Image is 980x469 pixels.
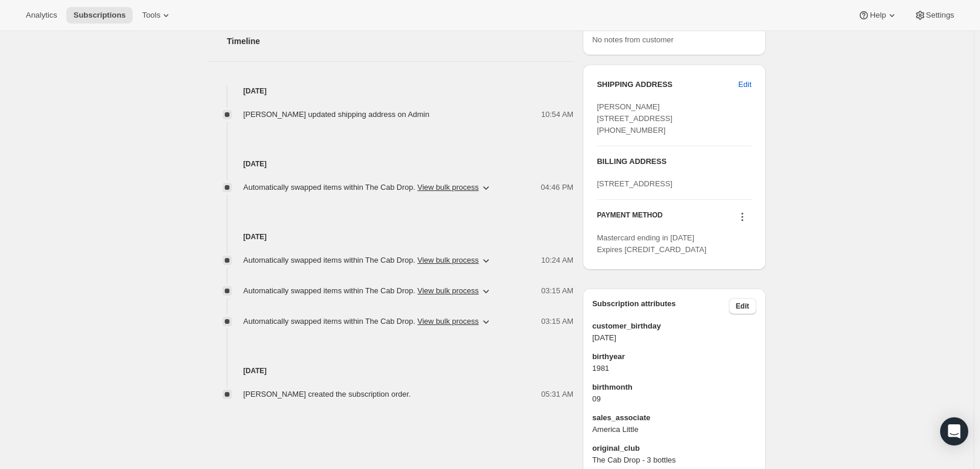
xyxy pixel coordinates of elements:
[597,156,751,168] h3: BILLING ADDRESS
[19,7,64,24] button: Analytics
[729,298,756,314] button: Edit
[736,301,749,311] span: Edit
[940,417,968,445] div: Open Intercom Messenger
[417,286,479,295] button: View bulk process
[541,254,573,266] span: 10:24 AM
[236,312,499,331] button: Automatically swapped items within The Cab Drop. View bulk process
[907,7,961,24] button: Settings
[731,75,758,94] button: Edit
[597,210,663,226] h3: PAYMENT METHOD
[592,320,756,332] span: customer_birthday
[597,233,707,254] span: Mastercard ending in [DATE] Expires [CREDIT_CARD_DATA]
[208,158,574,170] h4: [DATE]
[592,454,756,466] span: The Cab Drop - 3 bottles
[592,393,756,405] span: 09
[541,182,574,193] span: 04:46 PM
[541,285,573,297] span: 03:15 AM
[135,7,179,24] button: Tools
[208,231,574,243] h4: [DATE]
[244,182,479,193] span: Automatically swapped items within The Cab Drop .
[236,178,499,197] button: Automatically swapped items within The Cab Drop. View bulk process
[597,102,673,135] span: [PERSON_NAME] [STREET_ADDRESS] [PHONE_NUMBER]
[66,7,133,24] button: Subscriptions
[244,390,411,398] span: [PERSON_NAME] created the subscription order.
[208,85,574,97] h4: [DATE]
[592,351,756,363] span: birthyear
[244,254,479,266] span: Automatically swapped items within The Cab Drop .
[244,316,479,327] span: Automatically swapped items within The Cab Drop .
[592,443,756,454] span: original_club
[592,381,756,393] span: birthmonth
[417,183,479,192] button: View bulk process
[592,298,729,314] h3: Subscription attributes
[592,412,756,424] span: sales_associate
[417,317,479,326] button: View bulk process
[597,179,673,188] span: [STREET_ADDRESS]
[592,35,674,44] span: No notes from customer
[244,110,430,119] span: [PERSON_NAME] updated shipping address on Admin
[592,363,756,374] span: 1981
[592,424,756,436] span: America Little
[541,388,573,400] span: 05:31 AM
[236,251,499,270] button: Automatically swapped items within The Cab Drop. View bulk process
[417,256,479,264] button: View bulk process
[597,79,738,91] h3: SHIPPING ADDRESS
[592,332,756,344] span: [DATE]
[142,11,160,20] span: Tools
[926,11,954,20] span: Settings
[26,11,57,20] span: Analytics
[208,365,574,377] h4: [DATE]
[870,11,886,20] span: Help
[73,11,126,20] span: Subscriptions
[541,316,573,327] span: 03:15 AM
[541,109,573,120] span: 10:54 AM
[227,35,574,47] h2: Timeline
[851,7,904,24] button: Help
[236,282,499,300] button: Automatically swapped items within The Cab Drop. View bulk process
[738,79,751,91] span: Edit
[244,285,479,297] span: Automatically swapped items within The Cab Drop .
